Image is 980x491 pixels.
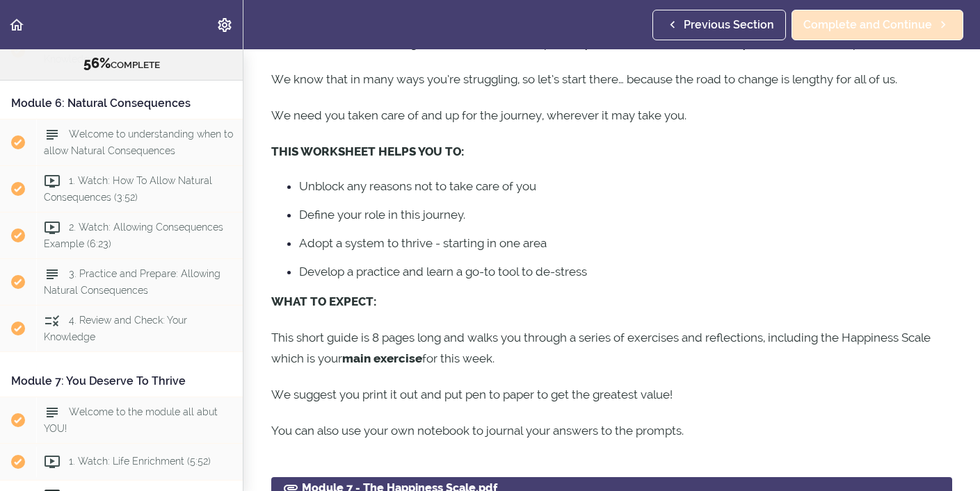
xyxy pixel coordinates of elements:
[8,17,25,33] svg: Back to course curriculum
[422,351,495,365] span: for this week.
[271,294,376,308] strong: WHAT TO EXPECT:
[271,72,897,86] span: We know that in many ways you’re struggling, so let’s start there… because the road to change is ...
[299,179,536,193] span: Unblock any reasons not to take care of you
[44,128,233,156] span: Welcome to understanding when to allow Natural Consequences
[17,55,225,73] div: COMPLETE
[69,456,211,467] span: 1. Watch: Life Enrichment (5:52)
[83,55,111,72] span: 56%
[44,222,223,249] span: 2. Watch: Allowing Consequences Example (6:23)
[299,265,587,278] span: Develop a practice and learn a go-to tool to de-stress
[342,351,422,365] strong: main exercise
[216,17,233,33] svg: Settings Menu
[271,108,686,122] span: We need you taken care of and up for the journey, wherever it may take you.
[792,10,963,40] a: Complete and Continue
[44,268,220,295] span: 3. Practice and Prepare: Allowing Natural Consequences
[299,236,547,250] span: Adopt a system to thrive - starting in one area
[271,144,464,158] strong: THIS WORKSHEET HELPS YOU TO:
[271,424,684,438] span: You can also use your own notebook to journal your answers to the prompts.
[803,17,932,33] span: Complete and Continue
[44,406,218,433] span: Welcome to the module all abut YOU!
[44,315,187,342] span: 4. Review and Check: Your Knowledge
[271,36,894,50] span: Your health and well-being matter as much as the person you’re concerned about, and your role in ...
[299,208,465,222] span: Define your role in this journey.
[271,388,673,401] span: We suggest you print it out and put pen to paper to get the greatest value!
[684,17,774,33] span: Previous Section
[271,331,931,365] span: This short guide is 8 pages long and walks you through a series of exercises and reflections, inc...
[652,10,786,40] a: Previous Section
[44,175,212,202] span: 1. Watch: How To Allow Natural Consequences (3:52)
